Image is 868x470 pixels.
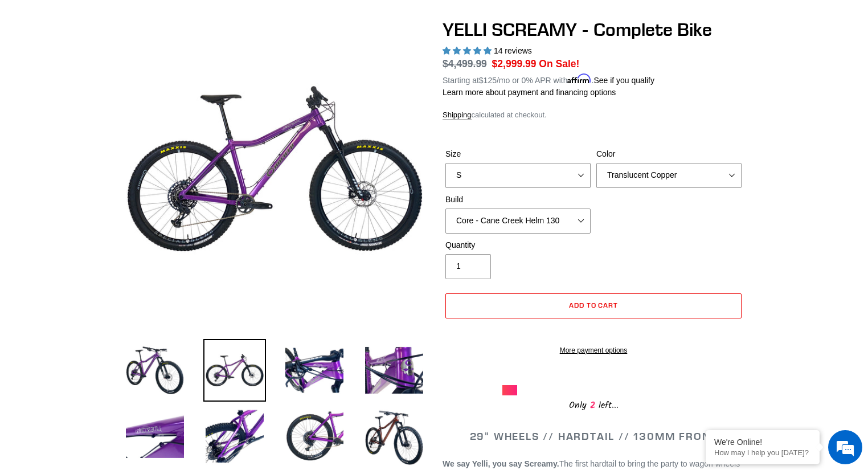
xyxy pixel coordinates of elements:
img: Load image into Gallery viewer, YELLI SCREAMY - Complete Bike [283,405,346,468]
a: See if you qualify - Learn more about Affirm Financing (opens in modal) [593,76,654,85]
span: 29" WHEELS // HARDTAIL // 130MM FRONT [470,430,718,443]
span: On Sale! [539,56,579,71]
img: Load image into Gallery viewer, YELLI SCREAMY - Complete Bike [124,339,186,402]
img: Load image into Gallery viewer, YELLI SCREAMY - Complete Bike [363,339,425,402]
div: calculated at checkout. [443,109,744,121]
img: Load image into Gallery viewer, YELLI SCREAMY - Complete Bike [203,405,266,468]
p: How may I help you today? [714,448,811,457]
img: Load image into Gallery viewer, YELLI SCREAMY - Complete Bike [124,405,186,468]
label: Quantity [445,239,591,251]
img: Load image into Gallery viewer, YELLI SCREAMY - Complete Bike [203,339,266,402]
b: We say Yelli, you say Screamy. [443,459,559,468]
span: $125 [479,76,497,85]
s: $4,499.99 [443,58,487,70]
p: Starting at /mo or 0% APR with . [443,72,654,87]
a: More payment options [445,345,742,355]
label: Build [445,194,591,206]
div: Only left... [502,395,685,413]
a: Learn more about payment and financing options [443,88,616,97]
img: Load image into Gallery viewer, YELLI SCREAMY - Complete Bike [283,339,346,402]
span: $2,999.99 [492,58,537,70]
span: 14 reviews [494,46,532,55]
a: Shipping [443,111,472,120]
span: 5.00 stars [443,46,494,55]
img: Load image into Gallery viewer, YELLI SCREAMY - Complete Bike [363,405,425,468]
div: We're Online! [714,438,811,447]
span: 2 [587,398,599,412]
span: Affirm [567,74,591,84]
span: Add to cart [569,301,619,309]
label: Color [596,148,742,160]
button: Add to cart [445,293,742,318]
h1: YELLI SCREAMY - Complete Bike [443,19,744,40]
label: Size [445,148,591,160]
